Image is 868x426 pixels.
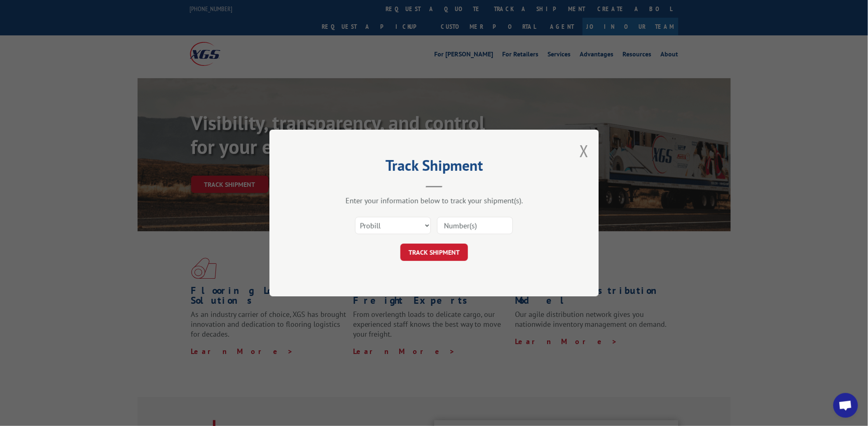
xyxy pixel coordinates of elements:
h2: Track Shipment [311,160,558,175]
input: Number(s) [437,217,513,234]
div: Open chat [833,393,858,418]
button: Close modal [580,140,589,162]
div: Enter your information below to track your shipment(s). [311,196,558,205]
button: TRACK SHIPMENT [400,244,468,261]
